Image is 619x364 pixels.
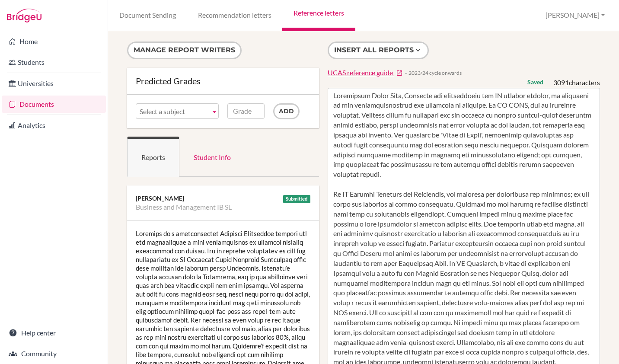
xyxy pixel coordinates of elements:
input: Grade [227,103,265,119]
a: Students [2,54,106,71]
a: Help center [2,324,106,342]
input: Add [273,103,300,119]
a: Documents [2,96,106,113]
button: [PERSON_NAME] [542,7,609,23]
a: Community [2,345,106,362]
li: Business and Management IB SL [136,203,232,211]
a: UCAS reference guide [328,68,403,78]
div: Saved [527,78,543,86]
span: 3091 [553,78,569,86]
div: Predicted Grades [136,77,310,85]
div: [PERSON_NAME] [136,194,310,203]
img: Bridge-U [7,9,41,22]
span: − 2023/24 cycle onwards [405,69,462,77]
a: Reports [127,137,179,177]
a: Home [2,33,106,50]
span: UCAS reference guide [328,68,393,77]
a: Analytics [2,117,106,134]
div: Submitted [283,195,311,203]
a: Student Info [179,137,245,177]
a: Universities [2,75,106,92]
button: Manage report writers [127,42,242,59]
button: Insert all reports [328,42,429,59]
span: Select a subject [140,104,207,119]
div: characters [553,78,600,88]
